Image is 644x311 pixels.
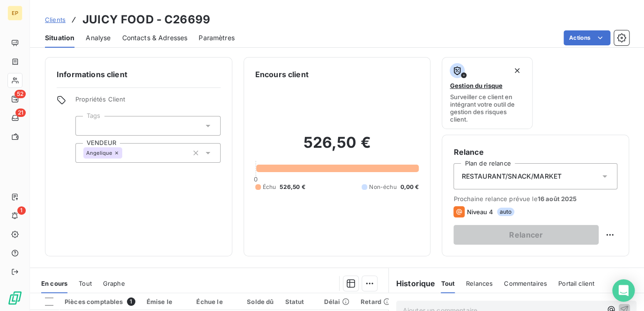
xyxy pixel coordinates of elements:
button: Gestion du risqueSurveiller ce client en intégrant votre outil de gestion des risques client. [442,57,533,129]
div: Pièces comptables [65,297,135,306]
h6: Informations client [57,69,221,80]
button: Actions [563,30,610,45]
span: auto [497,208,515,216]
h3: JUICY FOOD - C26699 [82,11,210,28]
span: Portail client [558,280,594,287]
span: 0 [254,175,258,183]
div: Émise le [147,298,185,305]
span: 1 [17,206,26,215]
span: Relances [466,280,493,287]
span: En cours [41,280,67,287]
span: Paramètres [199,33,235,43]
img: Logo LeanPay [7,290,22,305]
input: Ajouter une valeur [122,149,130,157]
span: 0,00 € [400,183,419,191]
span: Tout [79,280,92,287]
button: Relancer [453,225,599,245]
span: Gestion du risque [450,82,502,89]
span: Angelique [86,150,112,156]
h6: Encours client [255,69,309,80]
h6: Historique [389,278,436,289]
span: Graphe [103,280,125,287]
div: EP [7,6,22,21]
span: Situation [45,33,74,43]
span: RESTAURANT/SNACK/MARKET [461,172,561,181]
span: Propriétés Client [75,95,221,108]
span: Niveau 4 [466,208,493,216]
span: 526,50 € [280,183,305,191]
a: Clients [45,15,66,24]
div: Open Intercom Messenger [612,279,635,302]
input: Ajouter une valeur [83,122,91,130]
span: 1 [127,297,135,306]
span: 16 août 2025 [537,195,577,203]
div: Statut [285,298,313,305]
span: 21 [15,108,26,117]
span: Commentaires [504,280,547,287]
span: Surveiller ce client en intégrant votre outil de gestion des risques client. [450,93,525,123]
span: Prochaine relance prévue le [453,195,617,203]
span: Contacts & Adresses [122,33,187,43]
div: Délai [324,298,349,305]
span: Tout [441,280,455,287]
div: Solde dû [246,298,274,305]
div: Échue le [196,298,235,305]
a: 52 [7,92,22,107]
span: Échu [263,183,276,191]
a: 21 [7,110,22,125]
h6: Relance [453,146,617,158]
div: Retard [361,298,391,305]
h2: 526,50 € [255,133,419,161]
span: Clients [45,16,66,23]
span: Non-échu [369,183,396,191]
span: Analyse [86,33,111,43]
span: 52 [15,90,26,98]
